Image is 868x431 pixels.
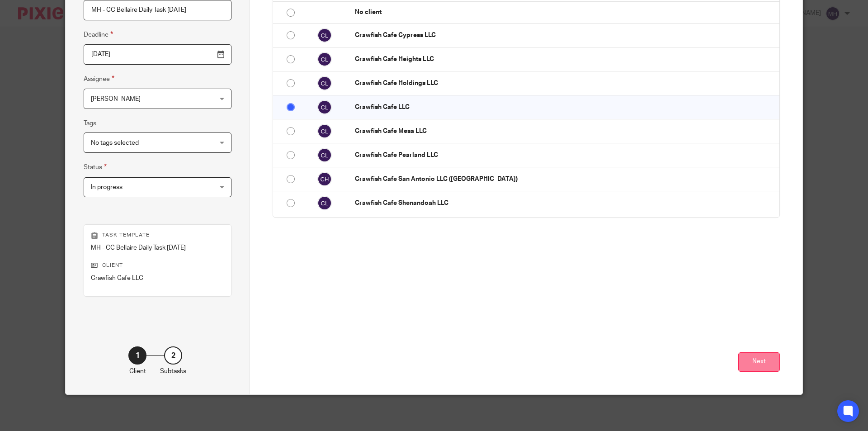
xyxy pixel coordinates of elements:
img: svg%3E [317,76,332,90]
p: Client [91,262,224,269]
input: Use the arrow keys to pick a date [84,44,231,65]
p: MH - CC Bellaire Daily Task [DATE] [91,243,224,252]
span: In progress [91,184,123,190]
label: Status [84,162,107,172]
img: svg%3E [317,148,332,162]
p: Subtasks [160,367,186,376]
div: 2 [164,346,182,365]
img: svg%3E [317,100,332,114]
img: svg%3E [317,172,332,186]
img: svg%3E [317,196,332,210]
img: svg%3E [317,124,332,138]
p: Crawfish Cafe Pearland LLC [355,151,775,160]
p: Crawfish Cafe Shenandoah LLC [355,199,775,208]
img: svg%3E [317,28,332,43]
span: No tags selected [91,140,139,146]
p: Crawfish Cafe San Antonio LLC ([GEOGRAPHIC_DATA]) [355,175,775,184]
p: Crawfish Cafe Mesa LLC [355,127,775,136]
p: Crawfish Cafe Cypress LLC [355,31,775,40]
img: svg%3E [317,52,332,66]
p: No client [355,8,775,17]
label: Deadline [84,29,113,40]
label: Tags [84,119,96,128]
p: Crawfish Cafe LLC [355,103,775,112]
p: Crawfish Cafe Holdings LLC [355,79,775,88]
div: 1 [128,346,146,365]
p: Crawfish Cafe LLC [91,274,224,283]
p: Task template [91,232,224,239]
p: Crawfish Cafe Heights LLC [355,55,775,64]
button: Next [738,352,780,372]
p: Client [129,367,146,376]
label: Assignee [84,74,114,84]
span: [PERSON_NAME] [91,96,141,102]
